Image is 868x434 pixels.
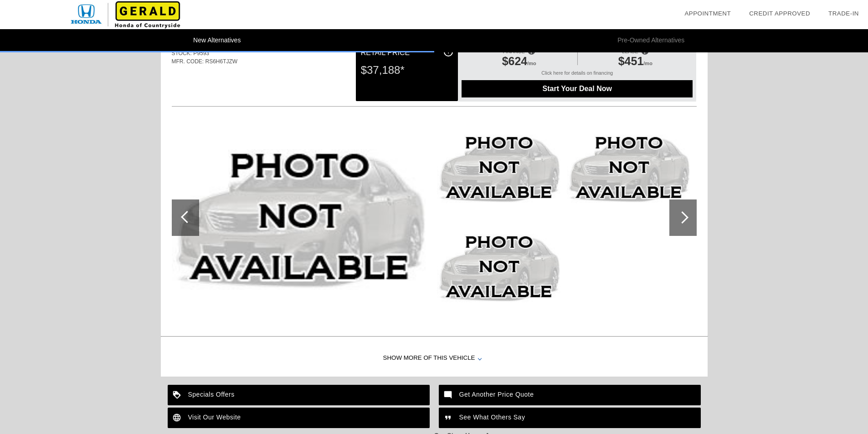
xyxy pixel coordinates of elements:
span: $451 [618,55,644,67]
div: Quoted on [DATE] 6:16:34 PM [172,79,697,94]
div: /mo [582,55,688,70]
img: image.aspx [172,121,430,314]
div: Show More of this Vehicle [161,340,708,377]
a: Specials Offers [168,385,430,405]
img: ic_language_white_24dp_2x.png [168,408,188,428]
a: Visit Our Website [168,408,430,428]
img: image.aspx [437,220,562,314]
img: ic_format_quote_white_24dp_2x.png [439,408,459,428]
img: ic_mode_comment_white_24dp_2x.png [439,385,459,405]
a: Trade-In [828,10,859,17]
img: image.aspx [567,121,692,215]
span: MFR. CODE: [172,58,204,65]
span: $624 [502,55,528,67]
a: Appointment [684,10,731,17]
a: Get Another Price Quote [439,385,701,405]
span: Start Your Deal Now [473,85,681,93]
a: Credit Approved [749,10,810,17]
div: Click here for details on financing [462,70,693,80]
span: RS6H6TJZW [205,58,238,65]
div: /mo [466,55,572,70]
div: $37,188* [361,58,453,82]
a: See What Others Say [439,408,701,428]
img: ic_loyalty_white_24dp_2x.png [168,385,188,405]
img: image.aspx [437,121,562,215]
